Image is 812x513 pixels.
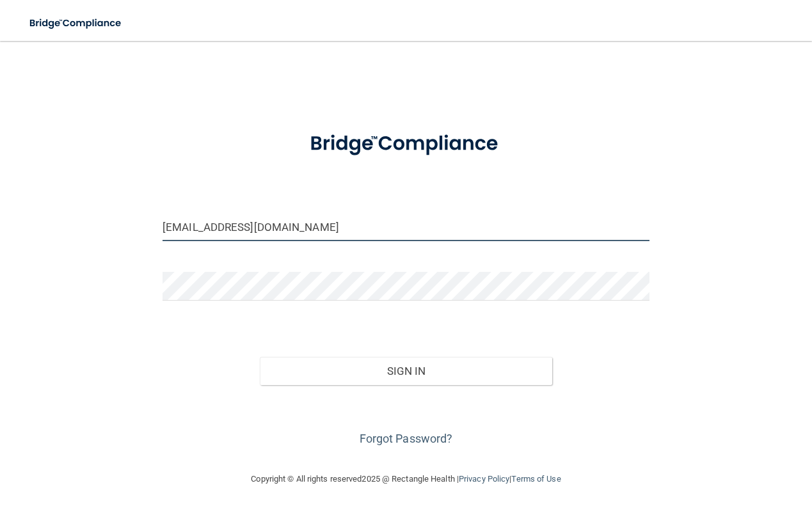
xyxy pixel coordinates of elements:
[289,118,523,170] img: bridge_compliance_login_screen.278c3ca4.svg
[163,212,649,241] input: Email
[19,10,133,36] img: bridge_compliance_login_screen.278c3ca4.svg
[511,474,561,484] a: Terms of Use
[459,474,509,484] a: Privacy Policy
[260,357,552,385] button: Sign In
[173,459,640,500] div: Copyright © All rights reserved 2025 @ Rectangle Health | |
[360,432,453,445] a: Forgot Password?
